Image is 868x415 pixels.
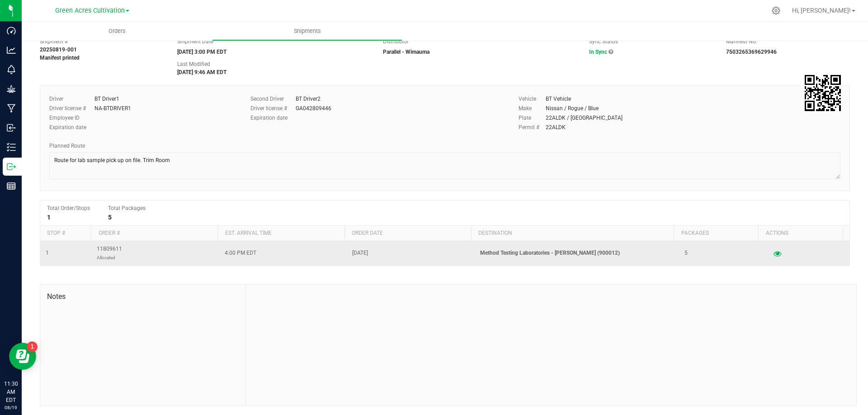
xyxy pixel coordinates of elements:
label: Driver license # [49,104,94,112]
strong: Manifest printed [40,55,80,61]
label: Expiration date [250,114,296,122]
strong: [DATE] 3:00 PM EDT [177,49,226,55]
span: In Sync [589,49,607,55]
inline-svg: Reports [7,182,16,191]
inline-svg: Inbound [7,123,16,132]
th: Packages [674,226,758,241]
span: Total Packages [108,205,146,211]
img: Scan me! [805,75,841,111]
label: Second Driver [250,95,296,103]
iframe: Resource center [9,343,36,370]
a: Orders [22,22,212,41]
label: Last Modified [177,60,210,68]
th: Order date [344,226,471,241]
qrcode: 20250819-001 [805,75,841,111]
inline-svg: Analytics [7,46,16,55]
span: Planned Route [49,143,85,149]
span: 1 [46,249,49,257]
label: Driver [49,95,94,103]
span: [DATE] [352,249,368,257]
p: 11:30 AM EDT [4,380,18,404]
label: Plate [519,114,546,122]
span: Green Acres Cultivation [55,7,125,14]
strong: [DATE] 9:46 AM EDT [177,69,226,75]
inline-svg: Grow [7,84,16,93]
div: GA042809446 [296,104,331,112]
label: Expiration date [49,123,94,131]
strong: 5 [108,214,112,221]
inline-svg: Manufacturing [7,104,16,113]
label: Vehicle [519,95,546,103]
label: Make [519,104,546,112]
strong: 20250819-001 [40,47,77,53]
div: BT Driver1 [94,95,119,103]
span: Notes [47,291,239,302]
div: BT Driver2 [296,95,321,103]
span: Hi, [PERSON_NAME]! [792,7,851,14]
strong: Parallel - Wimauma [383,49,429,55]
th: Destination [471,226,674,241]
th: Est. arrival time [217,226,344,241]
strong: 1 [47,214,51,221]
div: NA-BTDRIVER1 [94,104,131,112]
a: Shipments [212,22,402,41]
th: Actions [758,226,843,241]
div: Manage settings [770,6,782,15]
span: Shipment # [40,37,164,46]
span: 5 [684,249,688,257]
inline-svg: Monitoring [7,65,16,74]
div: 22ALDK [546,123,566,131]
label: Distributor [383,37,409,46]
label: Permit # [519,123,546,131]
p: Method Testing Laboratories - [PERSON_NAME] (900012) [480,249,674,257]
div: 22ALDK / [GEOGRAPHIC_DATA] [546,114,623,122]
iframe: Resource center unread badge [27,341,38,352]
label: Shipment Date [177,37,213,46]
th: Order # [91,226,217,241]
label: Manifest No. [726,37,757,46]
inline-svg: Outbound [7,162,16,171]
inline-svg: Dashboard [7,26,16,35]
th: Stop # [40,226,91,241]
label: Employee ID [49,114,94,122]
p: Allocated [97,253,122,262]
span: Shipments [282,27,333,35]
p: 08/19 [4,404,18,411]
span: Orders [96,27,138,35]
strong: 7503265369629946 [726,49,777,55]
div: BT Vehicle [546,95,571,103]
div: Nissan / Rogue / Blue [546,104,599,112]
label: Driver license # [250,104,296,112]
label: Sync Status [589,37,618,46]
inline-svg: Inventory [7,143,16,152]
span: 4:00 PM EDT [225,249,256,257]
span: 11809611 [97,245,122,262]
span: Total Order/Stops [47,205,90,211]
